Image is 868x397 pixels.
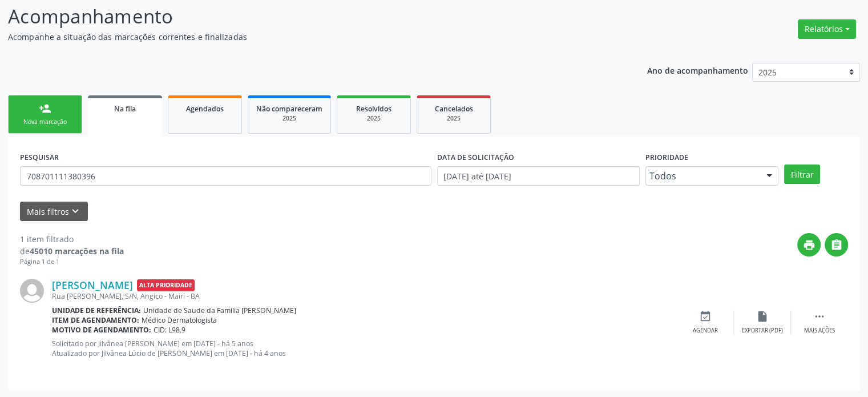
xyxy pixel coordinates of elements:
[784,165,820,184] button: Filtrar
[435,104,473,114] span: Cancelados
[52,306,141,315] b: Unidade de referência:
[69,205,82,218] i: keyboard_arrow_down
[142,315,217,325] span: Médico Dermatologista
[20,233,124,245] div: 1 item filtrado
[20,257,124,267] div: Página 1 de 1
[742,327,783,335] div: Exportar (PDF)
[830,239,843,251] i: 
[803,239,815,251] i: print
[647,63,748,77] p: Ano de acompanhamento
[52,339,677,358] p: Solicitado por Jilvânea [PERSON_NAME] em [DATE] - há 5 anos Atualizado por Jilvânea Lúcio de [PER...
[30,246,124,256] strong: 45010 marcações na fila
[425,114,482,123] div: 2025
[693,327,718,335] div: Agendar
[154,325,185,335] span: CID: L98.9
[813,310,826,323] i: 
[437,149,514,166] label: DATA DE SOLICITAÇÃO
[645,149,688,166] label: Prioridade
[137,279,195,291] span: Alta Prioridade
[256,104,322,114] span: Não compareceram
[797,233,821,256] button: print
[256,114,322,123] div: 2025
[186,104,224,114] span: Agendados
[17,118,74,126] div: Nova marcação
[52,315,139,325] b: Item de agendamento:
[20,149,59,166] label: PESQUISAR
[20,245,124,257] div: de
[52,291,677,301] div: Rua [PERSON_NAME], S/N, Angico - Mairi - BA
[649,170,756,182] span: Todos
[8,31,604,43] p: Acompanhe a situação das marcações correntes e finalizadas
[345,114,402,123] div: 2025
[20,279,44,303] img: img
[143,306,296,315] span: Unidade de Saude da Familia [PERSON_NAME]
[699,310,712,323] i: event_available
[20,202,88,222] button: Mais filtroskeyboard_arrow_down
[804,327,835,335] div: Mais ações
[20,166,431,186] input: Nome, CNS
[114,104,136,114] span: Na fila
[756,310,769,323] i: insert_drive_file
[356,104,391,114] span: Resolvidos
[52,279,133,291] a: [PERSON_NAME]
[52,325,151,335] b: Motivo de agendamento:
[825,233,848,256] button: 
[8,2,604,31] p: Acompanhamento
[798,19,856,39] button: Relatórios
[437,166,640,186] input: Selecione um intervalo
[39,102,51,115] div: person_add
